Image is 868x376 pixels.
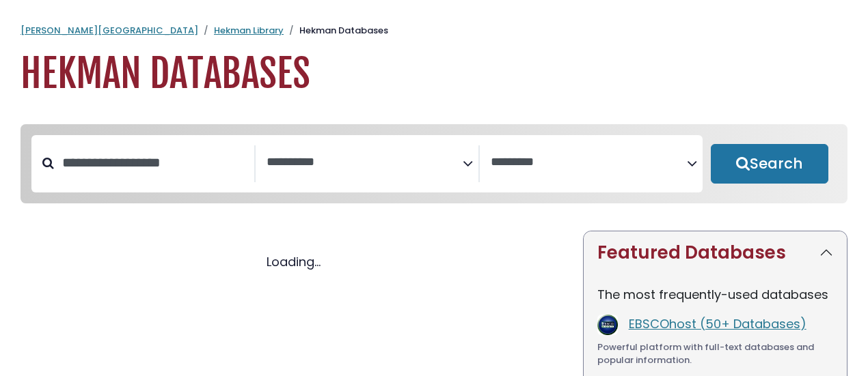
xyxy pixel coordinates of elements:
h1: Hekman Databases [21,51,847,97]
p: The most frequently-used databases [597,285,833,304]
div: Loading... [21,252,567,271]
button: Featured Databases [584,231,847,274]
input: Search database by title or keyword [54,151,254,174]
nav: Search filters [21,124,847,203]
nav: breadcrumb [21,24,847,38]
a: Hekman Library [214,24,284,37]
div: Powerful platform with full-text databases and popular information. [597,341,833,367]
li: Hekman Databases [284,24,388,38]
textarea: Search [267,156,463,170]
button: Submit for Search Results [711,144,828,184]
a: EBSCOhost (50+ Databases) [629,315,806,332]
a: [PERSON_NAME][GEOGRAPHIC_DATA] [21,24,198,37]
textarea: Search [491,156,687,170]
